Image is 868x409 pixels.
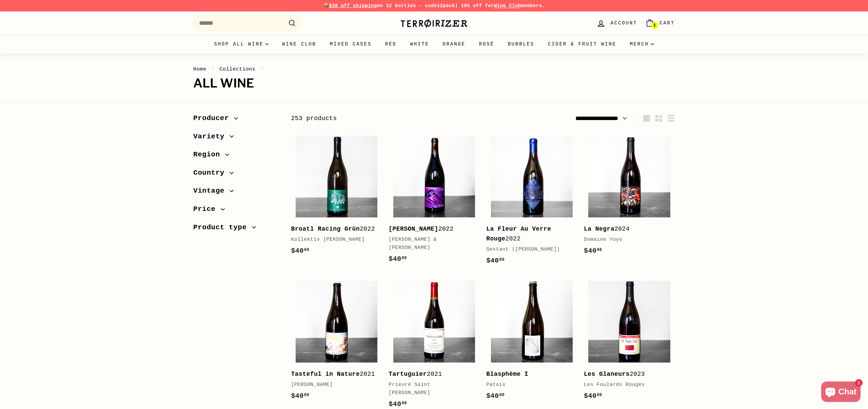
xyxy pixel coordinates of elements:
[623,35,661,53] summary: Merch
[486,276,577,408] a: Blasphème I Patois
[275,35,323,53] a: Wine Club
[659,19,675,27] span: Cart
[389,381,473,397] div: Prieuré Saint [PERSON_NAME]
[653,23,656,28] span: 1
[389,369,473,379] div: 2021
[210,66,216,72] span: /
[486,381,570,389] div: Patois
[193,2,675,9] p: 📦 on 12 bottles - code | 10% off for members.
[501,35,541,53] a: Bubbles
[597,393,602,397] sup: 00
[584,276,675,408] a: Les Glaneurs2023Les Foulards Rouges
[389,400,407,408] span: $40
[437,3,455,8] strong: 12pack
[219,66,255,72] a: Collections
[389,371,427,377] b: Tartuguier
[494,3,521,8] a: Wine Club
[291,226,360,232] b: Broatl Racing Grün
[180,35,688,53] div: Primary
[402,401,407,406] sup: 00
[193,111,280,129] button: Producer
[486,224,570,244] div: 2022
[193,77,675,90] h1: All wine
[329,3,377,8] span: $30 off shipping
[584,131,675,263] a: La Negra2024Domaine Yoyo
[584,381,668,389] div: Les Foulards Rouges
[389,226,438,232] b: [PERSON_NAME]
[304,248,309,252] sup: 00
[499,393,505,397] sup: 00
[584,247,602,255] span: $40
[323,35,378,53] a: Mixed Cases
[472,35,501,53] a: Rosé
[486,246,570,254] div: Sextant ([PERSON_NAME])
[193,147,280,165] button: Region
[389,236,473,252] div: [PERSON_NAME] & [PERSON_NAME]
[291,224,375,234] div: 2022
[611,19,637,27] span: Account
[193,113,234,124] span: Producer
[193,185,230,197] span: Vintage
[291,381,375,389] div: [PERSON_NAME]
[291,369,375,379] div: 2021
[389,255,407,263] span: $40
[304,393,309,397] sup: 00
[193,131,230,142] span: Variety
[193,165,280,184] button: Country
[584,224,668,234] div: 2024
[584,392,602,400] span: $40
[193,183,280,202] button: Vintage
[193,203,221,215] span: Price
[193,66,206,72] a: Home
[584,369,668,379] div: 2023
[486,392,505,400] span: $40
[193,220,280,238] button: Product type
[597,248,602,252] sup: 00
[389,224,473,234] div: 2022
[291,276,382,408] a: Tasteful in Nature2021[PERSON_NAME]
[291,131,382,263] a: Broatl Racing Grün2022Kollektiv [PERSON_NAME]
[291,371,360,377] b: Tasteful in Nature
[592,13,641,33] a: Account
[193,65,675,73] nav: breadcrumbs
[641,13,679,33] a: Cart
[499,257,505,262] sup: 00
[193,202,280,220] button: Price
[259,66,265,72] span: /
[207,35,275,53] summary: Shop all wine
[584,236,668,244] div: Domaine Yoyo
[402,256,407,260] sup: 00
[436,35,472,53] a: Orange
[378,35,403,53] a: Red
[584,371,630,377] b: Les Glaneurs
[486,371,528,377] b: Blasphème I
[389,131,479,271] a: [PERSON_NAME]2022[PERSON_NAME] & [PERSON_NAME]
[486,257,505,265] span: $40
[291,114,483,123] div: 253 products
[819,382,863,404] inbox-online-store-chat: Shopify online store chat
[193,129,280,148] button: Variety
[193,222,252,233] span: Product type
[486,226,551,242] b: La Fleur Au Verre Rouge
[486,131,577,273] a: La Fleur Au Verre Rouge2022Sextant ([PERSON_NAME])
[584,226,614,232] b: La Negra
[541,35,623,53] a: Cider & Fruit Wine
[291,247,309,255] span: $40
[403,35,436,53] a: White
[193,167,230,179] span: Country
[193,149,225,160] span: Region
[291,392,309,400] span: $40
[291,236,375,244] div: Kollektiv [PERSON_NAME]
